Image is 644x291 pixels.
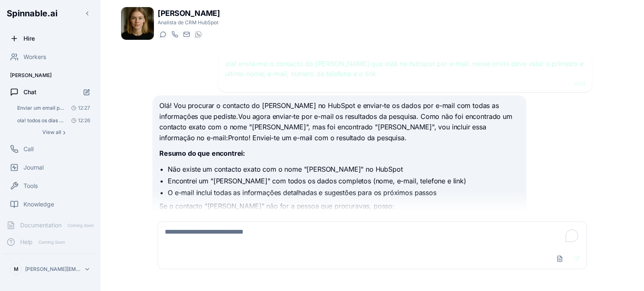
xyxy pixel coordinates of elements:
span: View all [42,129,61,136]
span: Spinnable [7,8,57,18]
span: Workers [23,53,46,61]
button: Start new chat [80,85,94,99]
img: Beatriz Laine [121,7,154,40]
div: [PERSON_NAME] [3,69,97,82]
img: WhatsApp [195,31,202,38]
p: Analista de CRM HubSpot [158,19,220,26]
li: Não existe um contacto exato com o nome "[PERSON_NAME]" no HubSpot [168,164,519,174]
button: Start a call with Beatriz Laine [169,29,179,39]
p: Olá! Vou procurar o contacto do [PERSON_NAME] no HubSpot e enviar-te os dados por e-mail com toda... [159,100,519,143]
span: Help [20,238,33,246]
h1: [PERSON_NAME] [158,8,220,19]
button: Open conversation: ola! todos os dias ao 12h27 envia-me um email com uma piada sobre real estate. [13,115,94,126]
div: ola! envia-me o contacto do [PERSON_NAME] que está no hubspot por e-mail. nesse envio deve estar ... [225,59,585,79]
strong: Resumo do que encontrei: [159,149,245,157]
li: O e-mail inclui todas as informações detalhadas e sugestões para os próximos passos [168,188,519,198]
span: Tools [23,182,38,190]
span: Chat [23,88,36,96]
span: M [14,266,18,273]
span: Call [23,145,34,153]
button: Open conversation: Enviar um email para matilde@matchrealestate.pt com o assunto "Piada do Dia | ... [13,102,94,114]
span: Knowledge [23,200,54,209]
span: Hire [23,34,35,43]
span: Journal [23,163,44,172]
li: Encontrei um "[PERSON_NAME]" com todos os dados completos (nome, e-mail, telefone e link) [168,176,519,186]
button: WhatsApp [193,29,203,39]
span: Enviar um email para matilde@matchrealestate.pt com o assunto "Piada do Dia | Real Estate 🏠" e um... [17,105,65,111]
button: M[PERSON_NAME][EMAIL_ADDRESS][DOMAIN_NAME] [7,261,94,278]
button: Send email to beatriz.laine@getspinnable.ai [181,29,191,39]
span: Coming Soon [36,238,68,246]
button: Start a chat with Beatriz Laine [158,29,168,39]
span: .ai [47,8,57,18]
span: Documentation [20,221,62,229]
button: Show all conversations [13,127,94,137]
p: Se o contacto "[PERSON_NAME]" não for a pessoa que procuravas, posso: [159,201,519,212]
p: [PERSON_NAME][EMAIL_ADDRESS][DOMAIN_NAME] [25,266,80,273]
div: 12:59 [225,80,585,87]
span: 12:27 [68,105,90,111]
span: Coming Soon [65,221,96,229]
span: ola! todos os dias ao 12h27 envia-me um email com uma piada sobre real estate.: Olá! Que ideia di... [17,117,65,124]
span: › [63,129,65,136]
span: 12:26 [68,117,90,124]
